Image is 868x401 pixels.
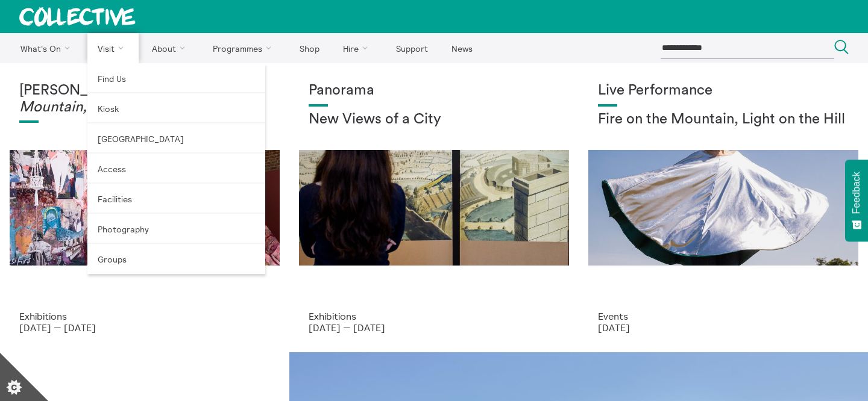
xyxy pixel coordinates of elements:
a: What's On [10,33,85,63]
a: Photography [87,214,265,244]
h1: [PERSON_NAME]: [19,82,270,116]
span: Feedback [851,172,862,214]
em: Fire on the Mountain, Light on the Hill [19,83,209,114]
a: Groups [87,244,265,274]
a: Programmes [203,33,287,63]
a: Shop [289,33,330,63]
p: Events [598,311,849,322]
a: Find Us [87,63,265,93]
a: Support [385,33,438,63]
h1: Panorama [309,82,559,99]
h1: Live Performance [598,82,849,99]
a: Facilities [87,184,265,214]
button: Feedback - Show survey [845,160,868,241]
a: Collective Panorama June 2025 small file 8 Panorama New Views of a City Exhibitions [DATE] — [DATE] [289,63,579,352]
a: Visit [87,33,139,63]
a: About [141,33,200,63]
p: Exhibitions [19,311,270,322]
p: [DATE] — [DATE] [19,322,270,333]
a: [GEOGRAPHIC_DATA] [87,123,265,154]
a: Hire [333,33,383,63]
p: [DATE] — [DATE] [309,322,559,333]
h2: New Views of a City [309,111,559,128]
h2: Fire on the Mountain, Light on the Hill [598,111,849,128]
a: Kiosk [87,93,265,123]
p: [DATE] [598,322,849,333]
a: Access [87,154,265,184]
p: Exhibitions [309,311,559,322]
a: Photo: Eoin Carey Live Performance Fire on the Mountain, Light on the Hill Events [DATE] [579,63,868,352]
a: News [441,33,483,63]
